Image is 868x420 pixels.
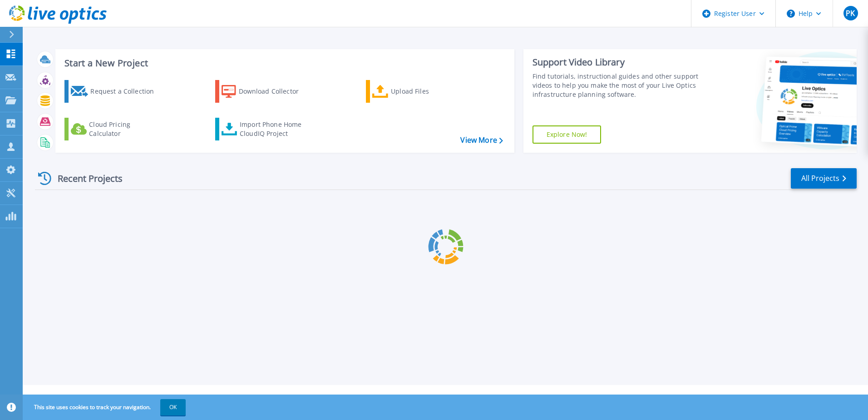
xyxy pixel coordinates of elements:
div: Recent Projects [35,167,135,190]
a: All Projects [791,168,857,189]
a: Request a Collection [64,80,166,103]
a: Explore Now! [533,125,602,144]
div: Support Video Library [533,56,702,68]
div: Download Collector [239,82,311,100]
div: Upload Files [391,82,464,100]
div: Request a Collection [90,82,163,100]
a: Cloud Pricing Calculator [64,118,166,140]
button: OK [160,399,186,415]
a: Upload Files [366,80,467,103]
a: Download Collector [215,80,316,103]
span: This site uses cookies to track your navigation. [25,399,186,415]
div: Find tutorials, instructional guides and other support videos to help you make the most of your L... [533,72,702,99]
div: Cloud Pricing Calculator [89,120,162,138]
div: Import Phone Home CloudIQ Project [240,120,311,138]
span: PK [846,10,855,17]
h3: Start a New Project [64,58,503,68]
a: View More [460,136,503,145]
